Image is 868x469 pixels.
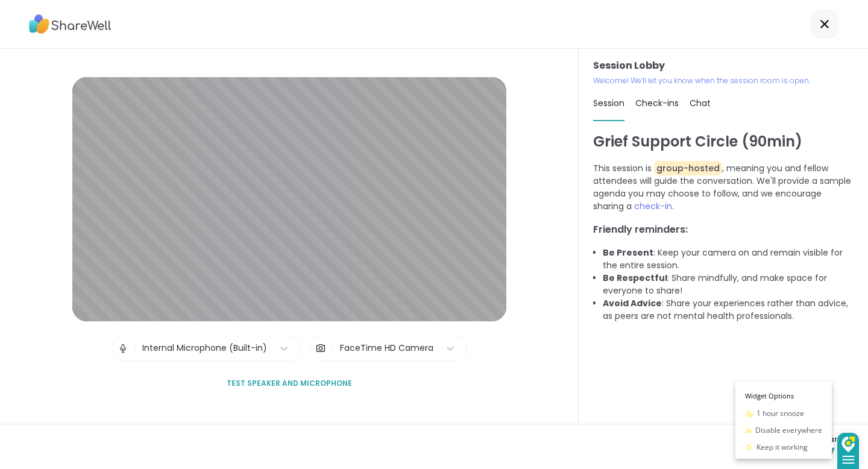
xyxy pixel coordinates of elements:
[745,441,822,453] button: Keep it working
[745,408,822,420] button: 1 hour snooze
[603,247,653,259] b: Be Present
[593,75,854,86] p: Welcome! We’ll let you know when the session room is open.
[635,97,679,109] span: Check-ins
[654,161,722,175] span: group-hosted
[593,222,854,237] h3: Friendly reminders:
[690,97,711,109] span: Chat
[593,58,854,73] h3: Session Lobby
[603,272,667,284] b: Be Respectful
[593,162,854,213] p: This session is , meaning you and fellow attendees will guide the conversation. We'll provide a s...
[29,10,112,38] img: ShareWell Logo
[118,336,128,360] img: Microphone
[745,424,822,436] button: Disable everywhere
[745,391,822,400] h3: Widget Options
[331,336,334,360] span: |
[603,247,854,272] li: : Keep your camera on and remain visible for the entire session.
[340,342,433,354] div: FaceTime HD Camera
[603,297,854,323] li: : Share your experiences rather than advice, as peers are not mental health professionals.
[603,272,854,297] li: : Share mindfully, and make space for everyone to share!
[593,97,624,109] span: Session
[315,336,326,360] img: Camera
[634,200,672,212] span: check-in
[603,297,662,309] b: Avoid Advice
[841,436,855,453] img: DzVsEph+IJtmAAAAAElFTkSuQmCC
[593,131,854,153] h1: Grief Support Circle (90min)
[133,336,136,360] span: |
[142,342,267,354] div: Internal Microphone (Built-in)
[222,371,357,396] button: Test speaker and microphone
[227,378,352,389] span: Test speaker and microphone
